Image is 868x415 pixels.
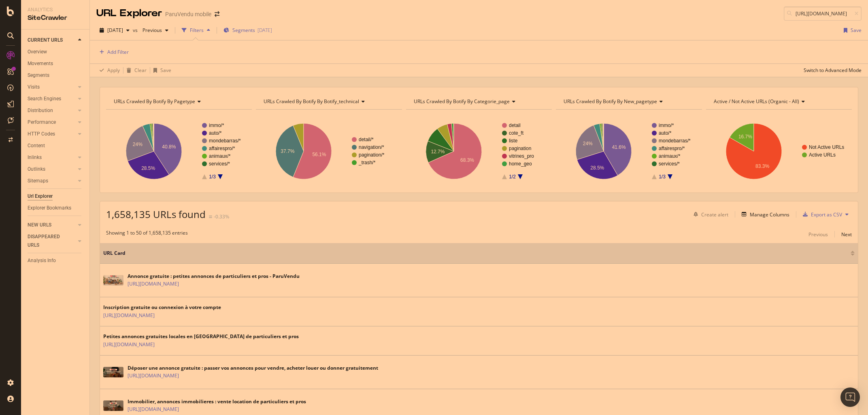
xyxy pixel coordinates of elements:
button: Filters [179,24,213,37]
button: Segments[DATE] [220,24,275,37]
img: main image [103,367,123,377]
text: liste [509,138,518,144]
h4: URLs Crawled By Botify By botify_technical [262,95,394,108]
text: 83.3% [755,163,769,169]
h4: URLs Crawled By Botify By categorie_page [412,95,545,108]
div: Clear [134,67,147,74]
text: mondebarras/* [659,138,691,144]
text: 41.6% [612,144,626,150]
div: Showing 1 to 50 of 1,658,135 entries [106,229,188,239]
button: Save [150,64,171,77]
a: Performance [28,118,76,127]
text: auto/* [209,130,222,136]
h4: Active / Not Active URLs [712,95,845,108]
div: Inscription gratuite ou connexion à votre compte [103,304,221,311]
a: DISAPPEARED URLS [28,233,76,250]
text: services/* [209,161,230,167]
text: 56.1% [313,152,326,157]
div: Inlinks [28,153,42,162]
a: [URL][DOMAIN_NAME] [128,372,179,380]
text: 16.7% [738,134,752,140]
h4: URLs Crawled By Botify By new_pagetype [562,95,694,108]
button: Previous [808,229,828,239]
text: pagination [509,146,531,151]
div: Immobilier, annonces immobilieres : vente location de particuliers et pros [128,398,306,405]
text: immo/* [659,123,674,128]
text: home_geo [509,161,532,167]
div: Distribution [28,106,53,115]
text: 28.5% [590,165,604,171]
button: Previous [139,24,172,37]
div: arrow-right-arrow-left [215,11,219,17]
a: Sitemaps [28,177,76,185]
div: Url Explorer [28,192,53,201]
div: Content [28,142,45,150]
div: Visits [28,83,40,91]
button: Create alert [690,208,728,221]
text: navigation/* [359,144,384,150]
h4: URLs Crawled By Botify By pagetype [112,95,245,108]
img: Equal [209,216,212,218]
text: detail [509,123,521,128]
button: [DATE] [96,24,133,37]
button: Save [840,24,862,37]
div: A chart. [556,116,702,186]
div: [DATE] [257,27,272,34]
div: Outlinks [28,165,45,174]
a: Segments [28,71,84,80]
div: Analytics [28,6,83,13]
a: Visits [28,83,76,91]
text: animaux/* [209,153,231,159]
div: Performance [28,118,56,127]
div: Next [841,231,852,238]
text: _trash/* [358,160,376,165]
a: Inlinks [28,153,76,162]
a: [URL][DOMAIN_NAME] [128,405,179,413]
div: -0.33% [214,213,229,220]
div: Previous [808,231,828,238]
span: 2025 Aug. 25th [107,27,123,34]
span: Active / Not Active URLs (organic - all) [714,98,799,105]
text: detail/* [359,137,374,142]
button: Manage Columns [738,210,789,219]
a: Search Engines [28,95,76,103]
span: Segments [232,27,255,34]
a: HTTP Codes [28,130,76,138]
div: A chart. [106,116,252,186]
text: 1/3 [659,174,666,180]
div: Explorer Bookmarks [28,204,71,212]
div: Export as CSV [811,211,842,218]
text: affairespro/* [209,146,235,151]
img: main image [103,275,123,286]
div: Sitemaps [28,177,48,185]
div: Movements [28,59,53,68]
button: Clear [123,64,147,77]
span: URLs Crawled By Botify By new_pagetype [564,98,657,105]
div: Add Filter [107,49,129,55]
button: Add Filter [96,47,129,57]
div: Overview [28,48,47,56]
div: Petites annonces gratuites locales en [GEOGRAPHIC_DATA] de particuliers et pros [103,333,299,340]
div: HTTP Codes [28,130,55,138]
a: Overview [28,48,84,56]
div: Save [160,67,171,74]
div: Filters [190,27,204,34]
a: [URL][DOMAIN_NAME] [128,280,179,288]
div: A chart. [406,116,552,186]
text: auto/* [659,130,672,136]
text: 37.7% [281,148,295,154]
text: Active URLs [809,152,836,158]
svg: A chart. [256,116,402,186]
button: Next [841,229,852,239]
input: Find a URL [784,6,862,21]
div: ParuVendu mobile [165,10,211,18]
div: Save [851,27,862,34]
a: Outlinks [28,165,76,174]
span: URLs Crawled By Botify By categorie_page [414,98,510,105]
button: Switch to Advanced Mode [800,64,862,77]
text: affairespro/* [659,146,685,151]
text: cote_ft [509,130,524,136]
text: 40.8% [162,144,176,150]
text: 24% [133,142,143,147]
a: Distribution [28,106,76,115]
